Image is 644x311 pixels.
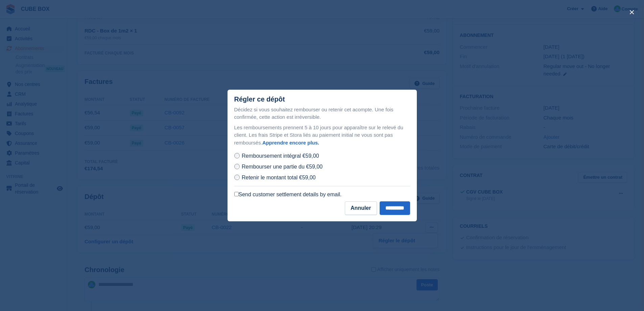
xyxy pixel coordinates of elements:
[234,153,240,158] input: Remboursement intégral €59,00
[234,191,342,198] label: Send customer settlement details by email.
[234,124,410,147] p: Les remboursements prennent 5 à 10 jours pour apparaître sur le relevé du client. Les frais Strip...
[345,201,377,215] button: Annuler
[234,175,240,180] input: Retenir le montant total €59,00
[234,95,285,103] div: Régler ce dépôt
[242,153,319,159] span: Remboursement intégral €59,00
[234,164,240,169] input: Rembourser une partie du €59,00
[242,164,323,170] span: Rembourser une partie du €59,00
[234,106,410,121] p: Décidez si vous souhaitez rembourser ou retenir cet acompte. Une fois confirmée, cette action est...
[626,7,637,18] button: close
[234,192,239,196] input: Send customer settlement details by email.
[262,140,319,146] a: Apprendre encore plus.
[242,175,316,180] span: Retenir le montant total €59,00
